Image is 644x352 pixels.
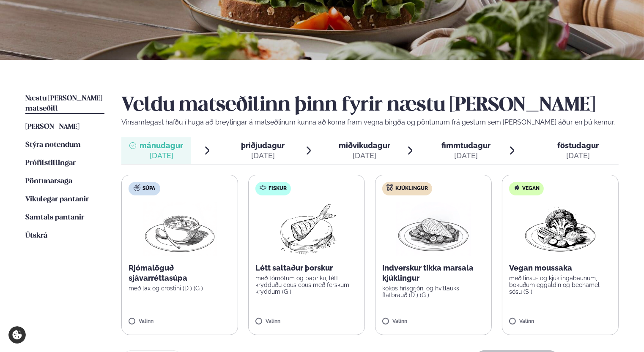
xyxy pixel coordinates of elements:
span: Útskrá [25,232,47,239]
div: [DATE] [241,151,285,161]
p: kókos hrísgrjón, og hvítlauks flatbrauð (D ) (G ) [382,285,485,298]
p: með lax og crostini (D ) (G ) [129,285,231,292]
a: [PERSON_NAME] [25,122,79,132]
a: Stýra notendum [25,140,81,150]
p: Indverskur tikka marsala kjúklingur [382,263,485,283]
a: Samtals pantanir [25,213,84,223]
img: Soup.png [143,202,217,256]
div: [DATE] [140,151,183,161]
a: Vikulegar pantanir [25,195,89,205]
span: mánudagur [140,141,183,150]
span: þriðjudagur [241,141,285,150]
img: Chicken-breast.png [396,202,471,256]
span: Prófílstillingar [25,160,76,167]
span: fimmtudagur [442,141,491,150]
img: soup.svg [134,184,140,191]
img: Vegan.png [523,202,597,256]
p: Rjómalöguð sjávarréttasúpa [129,263,231,283]
img: Vegan.svg [513,184,520,191]
span: föstudagur [558,141,599,150]
a: Prófílstillingar [25,158,76,168]
span: Súpa [143,185,155,192]
span: Kjúklingur [395,185,428,192]
div: [DATE] [442,151,491,161]
a: Pöntunarsaga [25,176,72,187]
p: með tómötum og papriku, létt krydduðu cous cous með ferskum kryddum (G ) [255,275,358,295]
span: [PERSON_NAME] [25,123,79,130]
p: Létt saltaður þorskur [255,263,358,273]
span: Stýra notendum [25,141,81,149]
span: Pöntunarsaga [25,178,72,185]
a: Næstu [PERSON_NAME] matseðill [25,94,104,114]
span: Vikulegar pantanir [25,196,89,203]
span: Næstu [PERSON_NAME] matseðill [25,95,102,112]
p: með linsu- og kjúklingabaunum, bökuðum eggaldin og bechamel sósu (S ) [509,275,611,295]
img: chicken.svg [386,184,393,191]
span: Samtals pantanir [25,214,84,221]
div: [DATE] [339,151,390,161]
a: Útskrá [25,231,47,241]
span: Fiskur [269,185,287,192]
a: Cookie settings [8,326,26,344]
span: Vegan [522,185,540,192]
h2: Veldu matseðilinn þinn fyrir næstu [PERSON_NAME] [121,94,619,117]
img: Fish.png [269,202,344,256]
p: Vinsamlegast hafðu í huga að breytingar á matseðlinum kunna að koma fram vegna birgða og pöntunum... [121,117,619,127]
p: Vegan moussaka [509,263,611,273]
img: fish.svg [260,184,266,191]
span: miðvikudagur [339,141,390,150]
div: [DATE] [558,151,599,161]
